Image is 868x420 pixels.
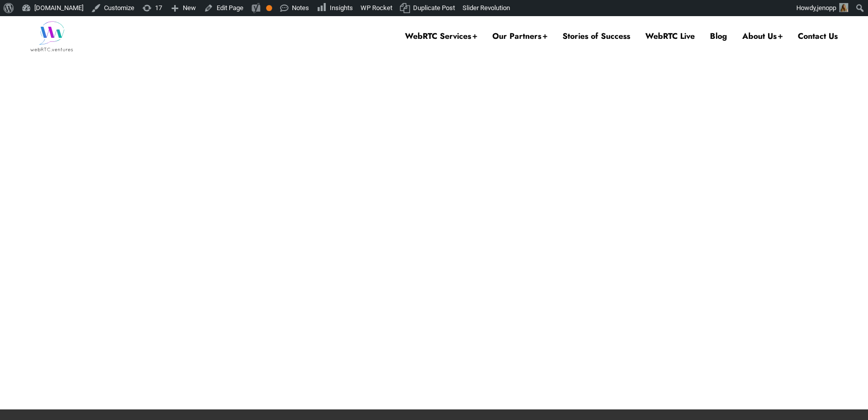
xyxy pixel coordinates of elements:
a: Blog [710,16,727,56]
a: WebRTC Live [645,16,695,56]
a: WebRTC Services [405,16,477,56]
a: About Us [742,16,783,56]
span: jenopp [817,4,836,12]
a: Our Partners [492,16,547,56]
a: Contact Us [798,16,838,56]
img: WebRTC.ventures [30,21,73,51]
a: Stories of Success [563,16,630,56]
div: OK [266,5,272,11]
span: Slider Revolution [463,4,510,12]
